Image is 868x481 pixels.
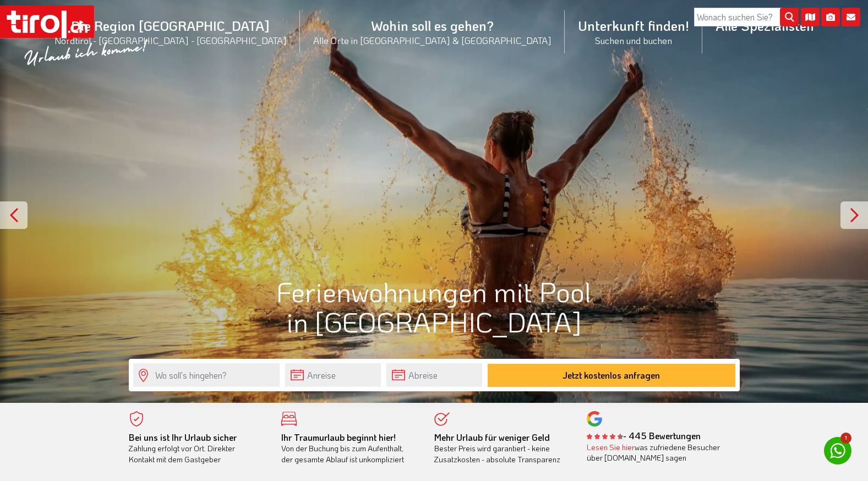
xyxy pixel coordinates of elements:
input: Wonach suchen Sie? [694,8,799,26]
i: Kontakt [842,8,860,26]
i: Fotogalerie [821,8,840,26]
div: Bester Preis wird garantiert - keine Zusatzkosten - absolute Transparenz [434,432,571,465]
small: Suchen und buchen [578,34,689,46]
b: Mehr Urlaub für weniger Geld [434,431,550,443]
a: Die Region [GEOGRAPHIC_DATA]Nordtirol - [GEOGRAPHIC_DATA] - [GEOGRAPHIC_DATA] [41,5,300,58]
h1: Ferienwohnungen mit Pool in [GEOGRAPHIC_DATA] [129,276,740,337]
small: Nordtirol - [GEOGRAPHIC_DATA] - [GEOGRAPHIC_DATA] [54,34,287,46]
a: Wohin soll es gehen?Alle Orte in [GEOGRAPHIC_DATA] & [GEOGRAPHIC_DATA] [300,5,565,58]
a: Unterkunft finden!Suchen und buchen [565,5,702,58]
i: Karte öffnen [801,8,820,26]
a: 1 [824,437,851,464]
input: Abreise [386,363,482,387]
div: Von der Buchung bis zum Aufenthalt, der gesamte Ablauf ist unkompliziert [281,432,418,465]
div: was zufriedene Besucher über [DOMAIN_NAME] sagen [587,442,723,463]
input: Anreise [285,363,381,387]
a: Lesen Sie hier [587,442,635,452]
b: Ihr Traumurlaub beginnt hier! [281,431,396,443]
button: Jetzt kostenlos anfragen [488,364,735,387]
input: Wo soll's hingehen? [133,363,280,387]
div: Zahlung erfolgt vor Ort. Direkter Kontakt mit dem Gastgeber [129,432,265,465]
span: 1 [840,433,851,444]
a: Alle Spezialisten [702,5,827,46]
small: Alle Orte in [GEOGRAPHIC_DATA] & [GEOGRAPHIC_DATA] [313,34,552,46]
b: - 445 Bewertungen [587,430,701,441]
b: Bei uns ist Ihr Urlaub sicher [129,431,237,443]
